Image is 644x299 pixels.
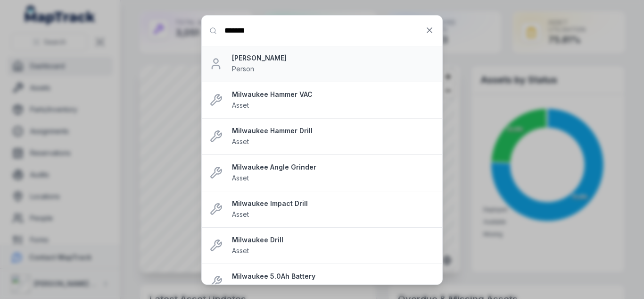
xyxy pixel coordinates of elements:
[232,199,435,208] strong: Milwaukee Impact Drill
[232,235,435,245] strong: Milwaukee Drill
[232,272,435,292] a: Milwaukee 5.0Ah BatteryAsset
[232,283,249,291] span: Asset
[232,53,435,63] strong: [PERSON_NAME]
[232,272,435,281] strong: Milwaukee 5.0Ah Battery
[232,137,249,145] span: Asset
[232,162,435,183] a: Milwaukee Angle GrinderAsset
[232,162,435,172] strong: Milwaukee Angle Grinder
[232,101,249,109] span: Asset
[232,126,435,136] strong: Milwaukee Hammer Drill
[232,247,249,255] span: Asset
[232,174,249,182] span: Asset
[232,126,435,147] a: Milwaukee Hammer DrillAsset
[232,210,249,218] span: Asset
[232,90,435,111] a: Milwaukee Hammer VACAsset
[232,199,435,220] a: Milwaukee Impact DrillAsset
[232,65,254,73] span: Person
[232,53,435,74] a: [PERSON_NAME]Person
[232,90,435,99] strong: Milwaukee Hammer VAC
[232,235,435,256] a: Milwaukee DrillAsset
